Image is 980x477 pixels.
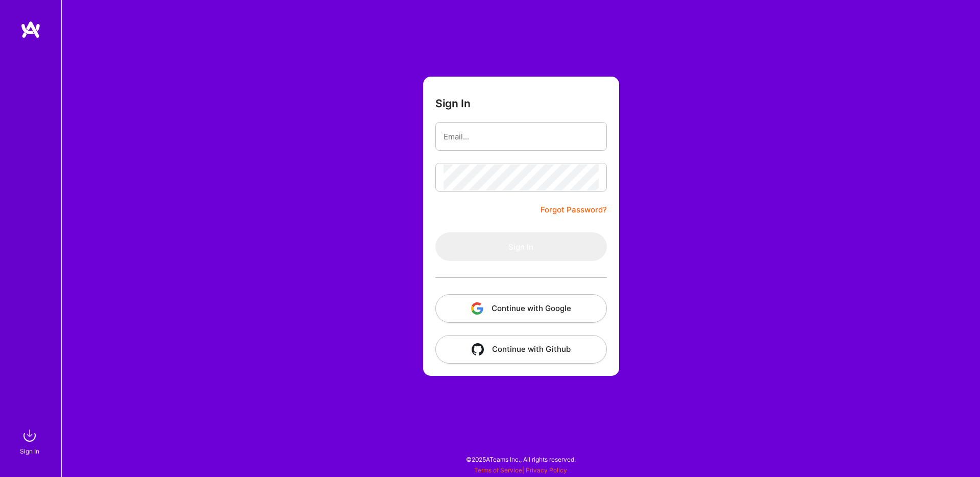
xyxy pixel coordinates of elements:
[61,446,980,472] div: © 2025 ATeams Inc., All rights reserved.
[435,232,607,261] button: Sign In
[21,425,40,457] a: sign inSign In
[444,124,599,150] input: Email...
[19,425,40,446] img: sign in
[435,294,607,323] button: Continue with Google
[474,466,522,474] a: Terms of Service
[20,20,41,39] img: logo
[435,335,607,364] button: Continue with Github
[435,97,471,110] h3: Sign In
[20,446,39,457] div: Sign In
[474,466,567,474] span: |
[526,466,567,474] a: Privacy Policy
[541,204,607,216] a: Forgot Password?
[471,302,483,315] img: icon
[472,343,484,355] img: icon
